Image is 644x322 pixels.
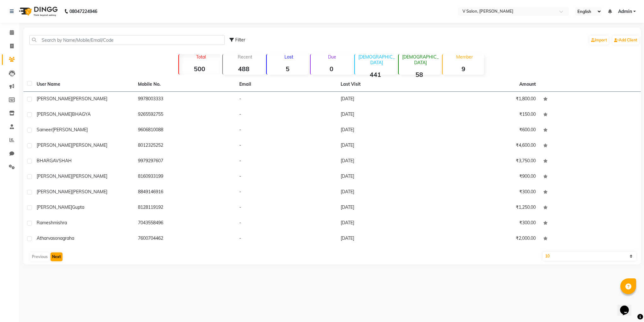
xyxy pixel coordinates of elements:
strong: 0 [311,65,352,73]
span: sonagraha [53,235,74,241]
span: [PERSON_NAME] [52,127,88,133]
strong: 488 [223,65,264,73]
p: Due [312,54,352,60]
span: sameer [37,127,52,133]
strong: 5 [267,65,308,73]
p: Lost [269,54,308,60]
th: Mobile No. [134,77,236,92]
td: - [236,169,337,185]
td: - [236,123,337,138]
td: 8849146916 [134,185,236,200]
p: [DEMOGRAPHIC_DATA] [401,54,440,65]
span: [PERSON_NAME] [72,189,107,195]
td: 9978003333 [134,92,236,107]
td: ₹3,750.00 [438,154,540,169]
span: [PERSON_NAME] [37,189,72,195]
th: Last Visit [337,77,438,92]
td: 7600704462 [134,231,236,247]
span: [PERSON_NAME] [37,173,72,179]
td: ₹4,600.00 [438,138,540,154]
th: Email [236,77,337,92]
td: [DATE] [337,107,438,123]
td: - [236,107,337,123]
td: - [236,154,337,169]
td: [DATE] [337,200,438,216]
span: [PERSON_NAME] [37,204,72,210]
th: User Name [33,77,134,92]
td: [DATE] [337,169,438,185]
td: - [236,216,337,231]
span: gupta [72,204,84,210]
td: [DATE] [337,92,438,107]
td: ₹2,000.00 [438,231,540,247]
td: [DATE] [337,154,438,169]
span: Admin [618,8,632,15]
span: BHARGAV [37,158,59,164]
span: Filter [235,37,245,43]
td: - [236,200,337,216]
span: [PERSON_NAME] [72,142,107,148]
td: ₹1,250.00 [438,200,540,216]
p: Total [182,54,220,60]
td: ₹900.00 [438,169,540,185]
span: SHAH [59,158,72,164]
td: - [236,138,337,154]
a: Add Client [612,36,639,45]
span: [PERSON_NAME] [37,96,72,102]
td: ₹1,800.00 [438,92,540,107]
span: [PERSON_NAME] [37,142,72,148]
span: atharva [37,235,53,241]
span: [PERSON_NAME] [37,111,72,117]
p: [DEMOGRAPHIC_DATA] [357,54,396,65]
span: [PERSON_NAME] [72,173,107,179]
td: ₹300.00 [438,216,540,231]
td: 8128119192 [134,200,236,216]
td: [DATE] [337,138,438,154]
strong: 500 [179,65,220,73]
td: 9606810088 [134,123,236,138]
td: ₹600.00 [438,123,540,138]
td: 9265592755 [134,107,236,123]
a: Import [589,36,609,45]
td: ₹150.00 [438,107,540,123]
span: BHAGYA [72,111,91,117]
button: Next [51,252,63,261]
iframe: chat widget [617,297,638,316]
img: logo [16,3,59,20]
td: 8160933199 [134,169,236,185]
span: ramesh [37,220,53,226]
td: 8012325252 [134,138,236,154]
td: - [236,92,337,107]
b: 08047224946 [69,3,97,20]
th: Amount [516,77,540,91]
td: - [236,185,337,200]
p: Member [445,54,484,60]
p: Recent [225,54,264,60]
td: - [236,231,337,247]
td: 7043558496 [134,216,236,231]
td: [DATE] [337,123,438,138]
td: [DATE] [337,216,438,231]
td: 9979297607 [134,154,236,169]
td: ₹300.00 [438,185,540,200]
td: [DATE] [337,185,438,200]
span: mishra [53,220,67,226]
strong: 441 [355,71,396,78]
strong: 9 [443,65,484,73]
span: [PERSON_NAME] [72,96,107,102]
strong: 58 [399,71,440,78]
input: Search by Name/Mobile/Email/Code [29,35,225,45]
td: [DATE] [337,231,438,247]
